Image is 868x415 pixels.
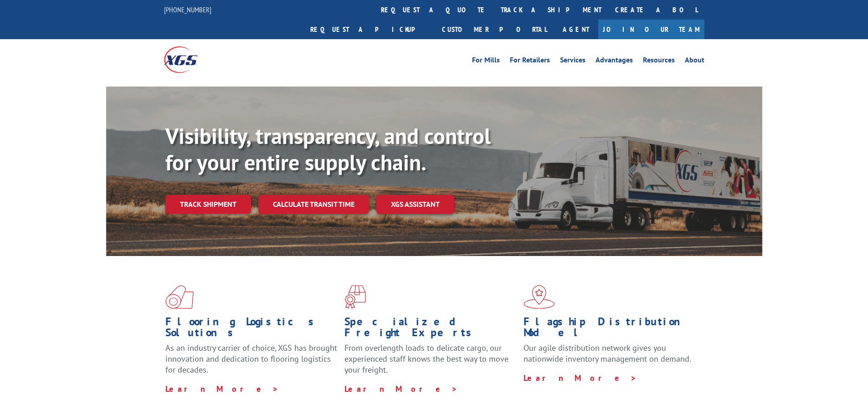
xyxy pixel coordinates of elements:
a: Calculate transit time [258,195,369,214]
a: Learn More > [165,384,279,394]
img: xgs-icon-flagship-distribution-model-red [524,285,555,309]
a: Resources [643,56,675,67]
a: Agent [554,20,598,39]
h1: Flagship Distribution Model [524,316,696,343]
a: Learn More > [524,373,637,383]
a: Track shipment [165,195,251,214]
a: Join Our Team [598,20,704,39]
a: [PHONE_NUMBER] [164,5,211,14]
h1: Flooring Logistics Solutions [165,316,338,343]
span: Our agile distribution network gives you nationwide inventory management on demand. [524,343,691,364]
a: XGS ASSISTANT [376,195,454,214]
h1: Specialized Freight Experts [344,316,517,343]
span: As an industry carrier of choice, XGS has brought innovation and dedication to flooring logistics... [165,343,337,375]
a: Services [560,56,586,67]
a: Customer Portal [435,20,554,39]
p: From overlength loads to delicate cargo, our experienced staff knows the best way to move your fr... [344,343,517,383]
a: For Mills [472,56,500,67]
a: For Retailers [510,56,550,67]
b: Visibility, transparency, and control for your entire supply chain. [165,122,491,176]
a: About [685,56,704,67]
a: Learn More > [344,384,458,394]
img: xgs-icon-focused-on-flooring-red [344,285,366,309]
a: Advantages [596,56,633,67]
a: Request a pickup [303,20,435,39]
img: xgs-icon-total-supply-chain-intelligence-red [165,285,194,309]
